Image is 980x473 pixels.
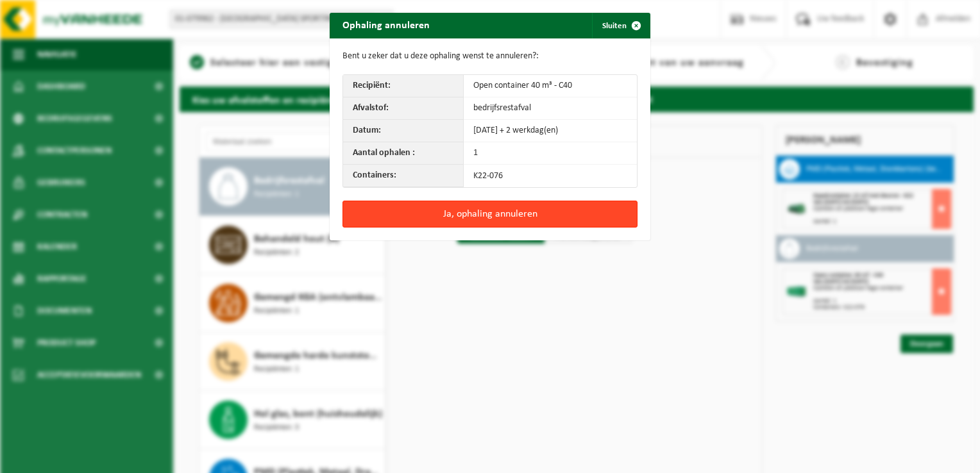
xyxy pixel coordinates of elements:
[330,13,443,37] h2: Ophaling annuleren
[464,97,637,120] td: bedrijfsrestafval
[464,120,637,142] td: [DATE] + 2 werkdag(en)
[592,13,649,38] button: Sluiten
[342,51,638,62] p: Bent u zeker dat u deze ophaling wenst te annuleren?:
[343,120,464,142] th: Datum:
[343,75,464,97] th: Recipiënt:
[342,201,638,228] button: Ja, ophaling annuleren
[464,165,637,187] td: K22-076
[343,165,464,187] th: Containers:
[464,142,637,165] td: 1
[343,142,464,165] th: Aantal ophalen :
[343,97,464,120] th: Afvalstof:
[464,75,637,97] td: Open container 40 m³ - C40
